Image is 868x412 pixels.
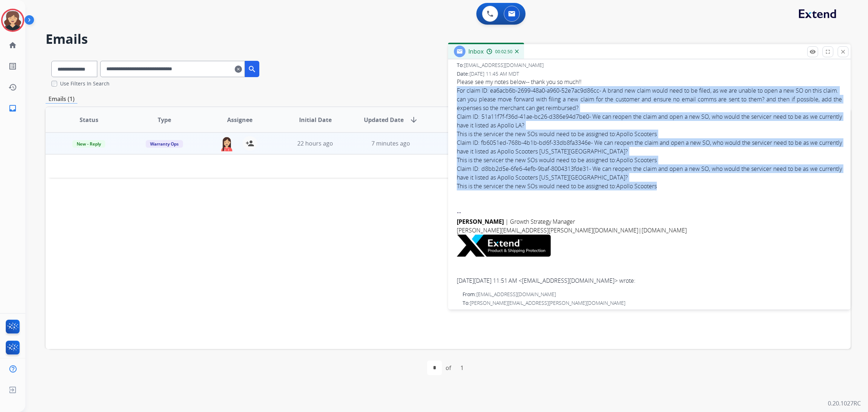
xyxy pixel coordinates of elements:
span: Inbox [468,47,484,55]
span: [DATE] 11:45 AM MDT [469,70,519,77]
span: Warranty Ops [146,140,183,148]
span: [PERSON_NAME] [457,218,504,226]
li: Claim ID: fb6051ed-768b-4b1b-bd6f-33db8fa3346e- We can reopen the claim and open a new SO, who wo... [457,138,842,156]
mat-icon: search [248,65,256,73]
div: Date: [463,308,842,315]
span: New - Reply [72,140,105,148]
span: Status [80,115,98,124]
div: 1 [455,361,469,375]
div: [DATE][DATE] 11:51 AM < > wrote: [457,276,842,285]
mat-icon: arrow_downward [409,115,418,124]
li: Claim ID: d8bb2d5e-6fe6-4efb-9baf-8004313fde31- We can reopen the claim and open a new SO, who wo... [457,164,842,182]
a: Apollo Scooters [616,130,657,138]
div: To: [463,299,842,307]
img: iQ6_acp0Cei35eIpdn19fpCV2yQruBGzLxwHgNHsBZ4kS6-Qh_7ADYBudX4fafh1XhNk20iyNeS4lDBr-ZzbocfHwXkQfeKQS... [457,235,551,257]
mat-icon: list_alt [8,62,17,71]
mat-icon: clear [235,65,242,73]
li: This is the servicer the new SOs would need to be assigned to: [457,130,842,138]
span: 22 hours ago [297,139,333,147]
mat-icon: person_add [246,139,254,148]
a: [PERSON_NAME][EMAIL_ADDRESS][PERSON_NAME][DOMAIN_NAME] [457,226,638,234]
a: [DOMAIN_NAME] [642,226,687,234]
p: 0.20.1027RC [828,399,861,408]
li: Claim ID: 51a11f7f-f36d-41ae-bc26-d386e94d7be0- We can reopen the claim and open a new SO, who wo... [457,112,842,130]
div: of [446,363,451,372]
span: Type [158,115,171,124]
span: [EMAIL_ADDRESS][DOMAIN_NAME] [464,62,544,68]
mat-icon: fullscreen [825,49,831,55]
li: For claim ID: ea6acb6b-2699-48a0-a960-52e7ac9d86cc- A brand new claim would need to be filed, as ... [457,86,842,95]
a: Apollo Scooters [616,182,657,190]
div: Date: [457,70,842,77]
h2: Emails [46,32,851,46]
span: | Growth Strategy Manager [505,218,575,226]
b: -- [457,209,461,216]
span: 00:02:50 [495,49,512,55]
div: Please see my notes below-- thank you so much!! [457,77,842,86]
mat-icon: remove_red_eye [809,49,816,55]
p: Emails (1) [46,94,77,104]
span: Updated Date [364,115,404,124]
span: [PERSON_NAME][EMAIL_ADDRESS][PERSON_NAME][DOMAIN_NAME] [470,299,625,306]
img: agent-avatar [220,136,234,151]
mat-icon: home [8,41,17,50]
mat-icon: close [840,49,846,55]
span: Initial Date [299,115,332,124]
mat-icon: history [8,83,17,92]
a: [EMAIL_ADDRESS][DOMAIN_NAME] [522,277,614,285]
li: This is the servicer the new SOs would need to be assigned to: [457,156,842,164]
font: | [457,226,687,234]
span: 7 minutes ago [371,139,410,147]
li: can you please move forward with filing a new claim for the customer and ensure no email comms ar... [457,95,842,112]
div: From: [463,291,842,298]
label: Use Filters In Search [60,80,110,87]
mat-icon: inbox [8,104,17,113]
span: Assignee [227,115,252,124]
span: [EMAIL_ADDRESS][DOMAIN_NAME] [476,291,556,298]
li: This is the servicer the new SOs would need to be assigned to: [457,182,842,190]
div: To: [457,62,842,69]
span: [DATE] 10:50 AM MDT [475,308,525,315]
img: avatar [3,10,23,30]
a: Apollo Scooters [616,156,657,164]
